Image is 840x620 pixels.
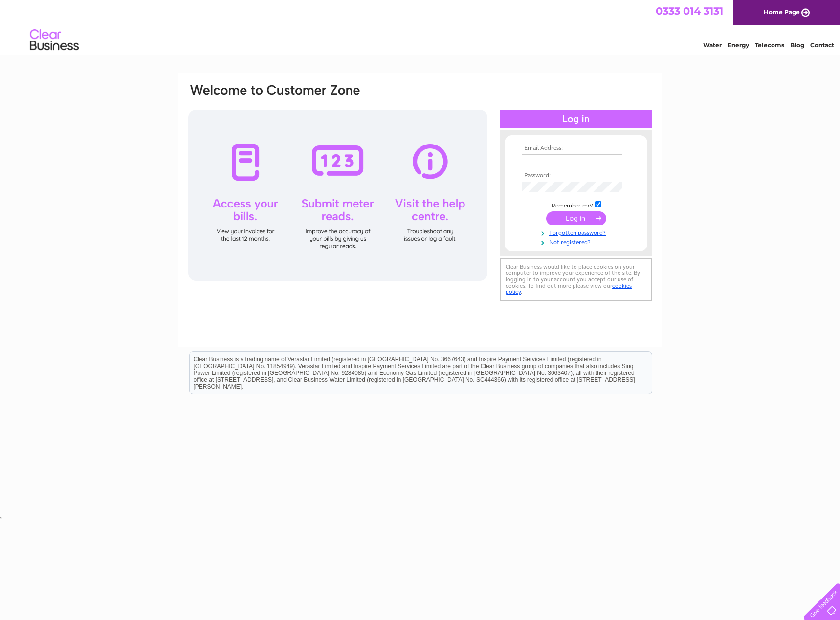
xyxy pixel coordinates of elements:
[519,200,633,209] td: Remember me?
[546,211,606,225] input: Submit
[728,41,749,49] a: Energy
[755,41,784,49] a: Telecoms
[610,154,621,165] keeper-lock: Open Keeper Popup
[519,172,633,179] th: Password:
[656,5,723,17] a: 0333 014 3131
[500,258,652,301] div: Clear Business would like to place cookies on your computer to improve your experience of the sit...
[790,41,804,49] a: Blog
[522,227,633,237] a: Forgotten password?
[519,145,633,152] th: Email Address:
[190,5,652,47] div: Clear Business is a trading name of Verastar Limited (registered in [GEOGRAPHIC_DATA] No. 3667643...
[810,41,834,49] a: Contact
[703,41,722,49] a: Water
[522,237,633,246] a: Not registered?
[29,25,79,55] img: logo.png
[506,282,632,295] a: cookies policy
